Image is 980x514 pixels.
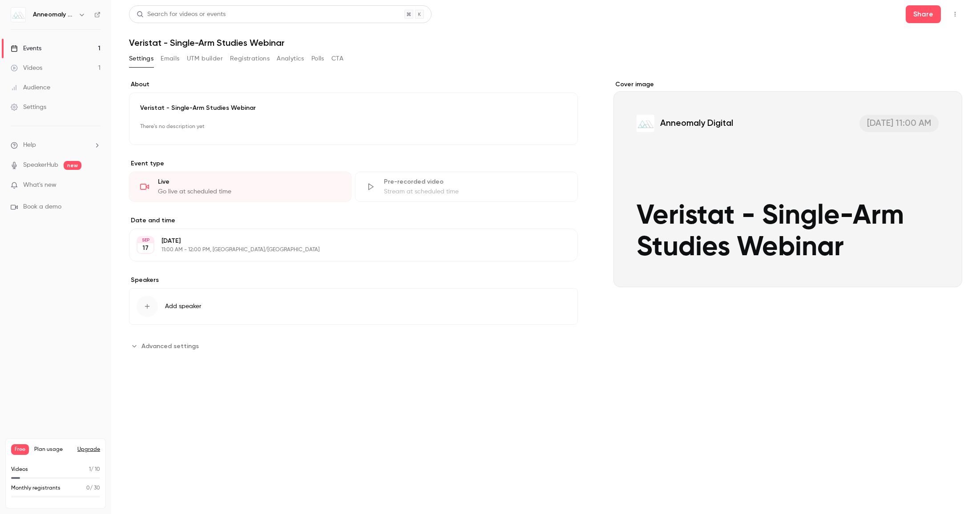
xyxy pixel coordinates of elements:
button: Registrations [230,52,270,66]
div: SEP [137,237,153,243]
span: Advanced settings [141,341,199,351]
p: [DATE] [161,237,531,245]
button: Analytics [277,52,304,66]
button: Share [906,5,941,23]
button: Polls [311,52,324,66]
p: Monthly registrants [11,484,60,492]
span: new [64,161,81,170]
span: 1 [89,467,91,472]
span: Book a demo [23,202,61,212]
label: Date and time [129,216,578,225]
p: / 10 [89,466,100,474]
button: Emails [161,52,179,66]
button: Add speaker [129,288,578,325]
section: Advanced settings [129,339,578,353]
button: Advanced settings [129,339,204,353]
p: There's no description yet [140,120,567,134]
iframe: Noticeable Trigger [90,181,101,189]
div: Stream at scheduled time [384,187,566,196]
button: Settings [129,52,153,66]
span: Add speaker [165,302,202,311]
span: Free [11,444,29,455]
p: Veristat - Single-Arm Studies Webinar [140,104,567,112]
button: UTM builder [187,52,223,66]
span: 0 [86,486,90,491]
p: 17 [142,244,149,253]
button: CTA [331,52,343,66]
div: Audience [11,83,50,92]
div: Pre-recorded videoStream at scheduled time [355,172,577,202]
p: / 30 [86,484,100,492]
div: Search for videos or events [137,10,226,19]
div: Videos [11,64,42,72]
div: Settings [11,103,46,112]
div: Go live at scheduled time [158,187,340,196]
label: Speakers [129,276,578,285]
p: 11:00 AM - 12:00 PM, [GEOGRAPHIC_DATA]/[GEOGRAPHIC_DATA] [161,246,531,253]
a: SpeakerHub [23,161,58,170]
button: Upgrade [77,446,100,453]
h1: Veristat - Single-Arm Studies Webinar [129,37,962,48]
span: Help [23,141,36,150]
li: help-dropdown-opener [11,141,101,150]
label: About [129,80,578,89]
img: Anneomaly Digital [11,8,25,22]
div: Pre-recorded video [384,177,566,186]
div: Live [158,177,340,186]
div: Events [11,44,41,53]
span: What's new [23,181,56,190]
h6: Anneomaly Digital [33,10,75,19]
span: Plan usage [34,446,72,453]
section: Cover image [613,80,962,287]
p: Videos [11,466,28,474]
label: Cover image [613,80,962,89]
p: Event type [129,159,578,168]
div: LiveGo live at scheduled time [129,172,351,202]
